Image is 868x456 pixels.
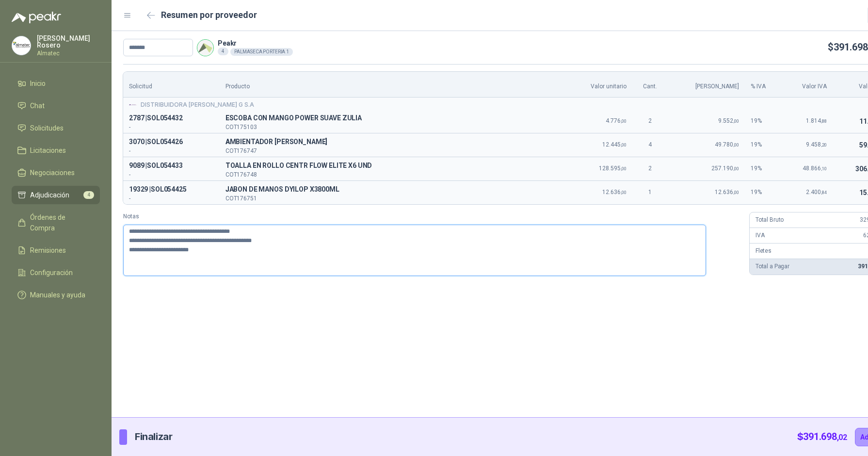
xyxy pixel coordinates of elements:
span: ,84 [821,190,827,195]
a: Chat [12,97,100,115]
span: ESCOBA CON MANGO POWER SUAVE ZULIA [225,113,561,124]
span: ,00 [733,166,739,171]
p: Finalizar [135,429,172,444]
span: ,00 [621,166,627,171]
span: Negociaciones [30,167,75,178]
span: 2.400 [806,189,827,195]
p: COT175103 [225,124,561,130]
th: Valor unitario [566,72,632,98]
th: Producto [220,72,566,98]
td: 2 [632,110,668,133]
span: Inicio [30,78,46,89]
span: Manuales y ayuda [30,290,85,300]
p: 3070 | SOL054426 [129,136,214,148]
img: Company Logo [12,36,31,55]
td: 1 [632,180,668,204]
p: - [129,172,214,178]
span: Solicitudes [30,123,64,133]
a: Órdenes de Compra [12,208,100,237]
span: 9.552 [718,117,739,124]
span: ,00 [733,190,739,195]
span: ,00 [621,142,627,147]
span: 12.636 [602,189,627,195]
a: Remisiones [12,241,100,260]
span: Licitaciones [30,145,66,156]
span: 9.458 [806,141,827,148]
p: COT176751 [225,195,561,201]
span: 1.814 [806,117,827,124]
h2: Resumen por proveedor [161,8,257,22]
img: Logo peakr [12,12,61,23]
span: ,00 [621,118,627,124]
p: Peakr [218,40,293,47]
img: Company Logo [129,101,137,109]
p: Fletes [755,246,772,256]
a: Adjudicación4 [12,186,100,204]
p: - [129,148,214,154]
span: 4.776 [606,117,627,124]
p: - [129,124,214,130]
a: Negociaciones [12,163,100,182]
span: ,00 [733,118,739,124]
p: T [225,160,561,172]
p: COT176748 [225,172,561,178]
span: 4 [83,191,94,199]
p: [PERSON_NAME] Rosero [37,35,100,49]
span: 12.636 [715,189,739,195]
a: Inicio [12,74,100,93]
p: IVA [755,231,765,240]
th: [PERSON_NAME] [668,72,745,98]
td: 19 % [745,180,782,204]
p: E [225,113,561,124]
span: 257.190 [711,165,739,172]
span: 12.445 [602,141,627,148]
span: ,00 [621,190,627,195]
span: ,20 [821,142,827,147]
a: Solicitudes [12,119,100,137]
th: Solicitud [123,72,220,98]
a: Manuales y ayuda [12,286,100,304]
td: 19 % [745,157,782,180]
th: Cant. [632,72,668,98]
p: COT176747 [225,148,561,154]
span: Remisiones [30,245,66,256]
span: ,10 [821,166,827,171]
span: JABON DE MANOS DYILOP X3800ML [225,184,561,195]
span: Chat [30,100,45,111]
span: ,02 [837,433,847,442]
td: 19 % [745,133,782,157]
span: ,88 [821,118,827,124]
p: Total Bruto [755,215,784,225]
th: % IVA [745,72,782,98]
p: 19329 | SOL054425 [129,184,214,195]
span: 48.866 [803,165,827,172]
td: 19 % [745,110,782,133]
span: Configuración [30,267,73,278]
p: 2787 | SOL054432 [129,113,214,124]
p: A [225,136,561,148]
label: Notas [123,212,741,221]
td: 4 [632,133,668,157]
span: Órdenes de Compra [30,212,91,233]
span: TOALLA EN ROLLO CENTR FLOW ELITE X6 UND [225,160,561,172]
a: Configuración [12,263,100,282]
p: Almatec [37,50,100,56]
img: Company Logo [197,40,213,56]
p: J [225,184,561,195]
span: 391.698 [803,431,847,442]
p: 9089 | SOL054433 [129,160,214,172]
p: Total a Pagar [755,262,789,271]
div: 4 [218,48,228,55]
div: PALMASECA PORTERIA 1 [230,48,293,56]
span: Adjudicación [30,190,69,200]
span: AMBIENTADOR [PERSON_NAME] [225,136,561,148]
td: 2 [632,157,668,180]
span: 128.595 [599,165,627,172]
p: - [129,195,214,201]
span: ,00 [733,142,739,147]
p: $ [797,429,847,444]
th: Valor IVA [782,72,833,98]
span: 49.780 [715,141,739,148]
a: Licitaciones [12,141,100,160]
